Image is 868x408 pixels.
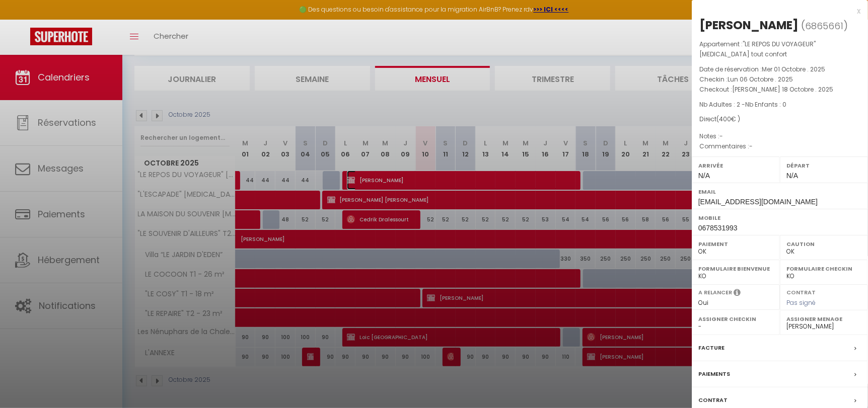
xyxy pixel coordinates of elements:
[786,288,816,295] label: Contrat
[699,74,860,85] p: Checkin :
[786,172,798,180] span: N/A
[698,187,861,197] label: Email
[805,20,843,32] span: 6865661
[699,85,860,95] p: Checkout :
[719,132,723,140] span: -
[699,100,786,109] span: Nb Adultes : 2 -
[698,395,728,405] label: Contrat
[786,298,816,307] span: Pas signé
[734,288,741,299] i: Sélectionner OUI si vous souhaiter envoyer les séquences de messages post-checkout
[699,141,860,151] p: Commentaires :
[699,40,816,58] span: "LE REPOS DU VOYAGEUR" [MEDICAL_DATA] tout confort
[698,224,738,232] span: 0678531993
[732,85,833,94] span: [PERSON_NAME] 18 Octobre . 2025
[698,198,818,206] span: [EMAIL_ADDRESS][DOMAIN_NAME]
[728,75,793,84] span: Lun 06 Octobre . 2025
[762,65,825,73] span: Mer 01 Octobre . 2025
[698,239,773,249] label: Paiement
[698,172,710,180] span: N/A
[786,239,861,249] label: Caution
[699,39,860,59] p: Appartement :
[698,314,773,324] label: Assigner Checkin
[745,100,786,109] span: Nb Enfants : 0
[698,264,773,274] label: Formulaire Bienvenue
[699,64,860,74] p: Date de réservation :
[786,264,861,274] label: Formulaire Checkin
[699,115,860,124] div: Direct
[699,131,860,141] p: Notes :
[698,369,730,379] label: Paiements
[801,19,848,33] span: ( )
[699,17,799,33] div: [PERSON_NAME]
[698,160,773,171] label: Arrivée
[698,343,725,353] label: Facture
[698,288,732,297] label: A relancer
[692,5,860,17] div: x
[719,115,731,123] span: 400
[786,160,861,171] label: Départ
[698,213,861,223] label: Mobile
[716,115,740,123] span: ( € )
[749,142,753,150] span: -
[786,314,861,324] label: Assigner Menage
